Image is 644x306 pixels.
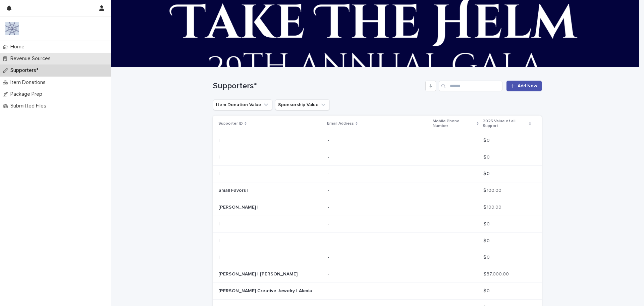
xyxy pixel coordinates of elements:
p: - [328,237,330,244]
p: Submitted Files [8,103,52,109]
a: Add New [506,81,542,91]
p: - [328,136,330,143]
p: [PERSON_NAME] | [PERSON_NAME] [218,270,299,277]
p: | [218,153,221,160]
tr: || -- $ 0$ 0 [213,216,542,232]
p: - [328,170,330,177]
p: Supporter ID [218,120,243,127]
p: Item Donations [8,79,51,86]
p: $ 0 [483,220,491,227]
tr: [PERSON_NAME] Creative Jewelry | Alexia[PERSON_NAME] Creative Jewelry | Alexia -- $ 0$ 0 [213,282,542,299]
p: Supporters* [8,67,44,74]
p: Revenue Sources [8,55,56,62]
img: 9nJvCigXQD6Aux1Mxhwl [5,22,19,35]
p: - [328,220,330,227]
p: Small Favors | [218,186,250,193]
p: - [328,287,330,294]
p: Email Address [327,120,354,127]
p: $ 0 [483,253,491,260]
p: $ 100.00 [483,203,503,210]
p: - [328,253,330,260]
p: Package Prep [8,91,48,97]
p: 2025 Value of all Support [483,118,527,130]
span: Add New [518,84,537,88]
p: $ 100.00 [483,186,503,193]
p: [PERSON_NAME] | [218,203,260,210]
p: $ 0 [483,287,491,294]
p: [PERSON_NAME] Creative Jewelry | Alexia [218,287,313,294]
p: | [218,237,221,244]
tr: Small Favors |Small Favors | -- $ 100.00$ 100.00 [213,182,542,199]
p: - [328,186,330,193]
p: $ 0 [483,237,491,244]
tr: [PERSON_NAME] | [PERSON_NAME][PERSON_NAME] | [PERSON_NAME] -- $ 37,000.00$ 37,000.00 [213,266,542,283]
p: $ 0 [483,170,491,177]
tr: [PERSON_NAME] |[PERSON_NAME] | -- $ 100.00$ 100.00 [213,199,542,216]
input: Search [439,81,502,91]
tr: || -- $ 0$ 0 [213,232,542,249]
button: Item Donation Value [213,99,272,110]
tr: || -- $ 0$ 0 [213,149,542,166]
p: $ 0 [483,136,491,143]
p: | [218,170,221,177]
p: $ 0 [483,153,491,160]
p: Home [8,44,30,50]
p: - [328,270,330,277]
p: | [218,220,221,227]
button: Sponsorship Value [275,99,330,110]
p: | [218,253,221,260]
h1: Supporters* [213,81,423,91]
p: - [328,203,330,210]
tr: || -- $ 0$ 0 [213,166,542,182]
p: | [218,136,221,143]
p: Mobile Phone Number [433,118,475,130]
p: $ 37,000.00 [483,270,510,277]
tr: || -- $ 0$ 0 [213,132,542,149]
tr: || -- $ 0$ 0 [213,249,542,266]
p: - [328,153,330,160]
